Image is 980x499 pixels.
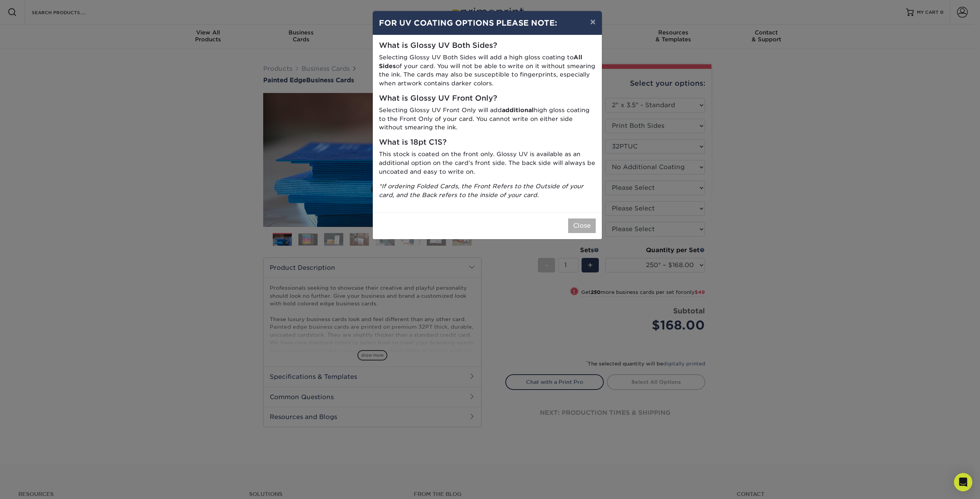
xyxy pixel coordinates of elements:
h4: FOR UV COATING OPTIONS PLEASE NOTE: [379,17,596,29]
i: *If ordering Folded Cards, the Front Refers to the Outside of your card, and the Back refers to t... [379,183,583,199]
h5: What is Glossy UV Both Sides? [379,41,596,50]
strong: additional [502,106,534,114]
strong: All Sides [379,54,582,70]
button: × [584,11,601,33]
h5: What is Glossy UV Front Only? [379,94,596,103]
h5: What is 18pt C1S? [379,138,596,147]
div: Open Intercom Messenger [954,473,972,491]
p: Selecting Glossy UV Both Sides will add a high gloss coating to of your card. You will not be abl... [379,53,596,88]
p: Selecting Glossy UV Front Only will add high gloss coating to the Front Only of your card. You ca... [379,106,596,132]
button: Close [568,219,596,233]
p: This stock is coated on the front only. Glossy UV is available as an additional option on the car... [379,150,596,176]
